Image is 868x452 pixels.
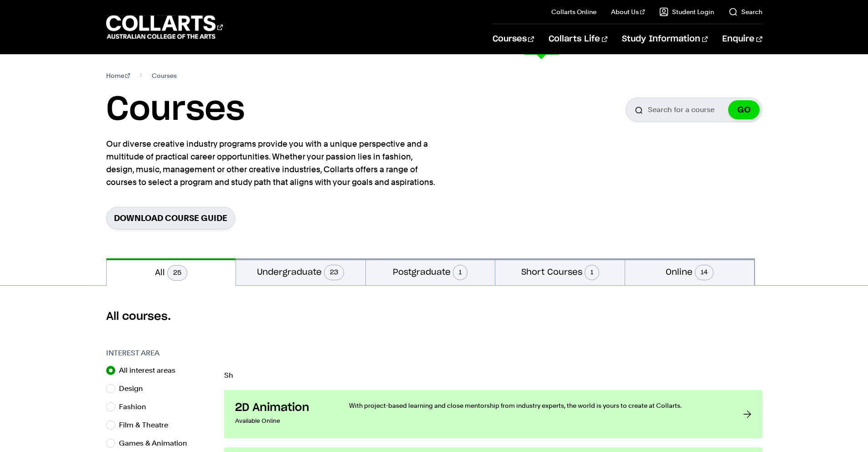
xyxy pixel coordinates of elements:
span: Courses [152,69,177,82]
span: 1 [453,265,467,280]
div: Go to homepage [106,14,223,40]
a: Home [106,69,130,82]
span: 23 [324,265,344,280]
button: Online14 [625,258,755,285]
input: Search for a course [626,98,762,122]
h1: Courses [106,89,245,130]
h3: 2D Animation [235,401,331,415]
h3: Interest Area [106,348,215,359]
button: Postgraduate1 [366,258,495,285]
a: Download Course Guide [106,207,235,229]
label: Games & Animation [119,437,195,450]
p: Available Online [235,415,331,427]
span: 14 [695,265,714,280]
a: Courses [493,24,534,54]
label: Design [119,382,150,395]
a: About Us [611,7,645,16]
button: Undergraduate23 [236,258,365,285]
label: Film & Theatre [119,419,175,431]
a: Search [729,7,762,16]
p: Our diverse creative industry programs provide you with a unique perspective and a multitude of p... [106,138,439,189]
a: Study Information [622,24,708,54]
label: All interest areas [119,364,183,377]
a: 2D Animation Available Online With project-based learning and close mentorship from industry expe... [224,390,762,438]
a: Collarts Life [549,24,607,54]
a: Collarts Online [551,7,596,16]
a: Student Login [659,7,714,16]
a: Enquire [722,24,762,54]
label: Fashion [119,401,154,413]
span: 1 [585,265,599,280]
h2: All courses. [106,309,762,324]
span: 25 [167,265,187,281]
button: Short Courses1 [495,258,625,285]
p: Sh [224,372,762,379]
button: GO [728,100,760,119]
p: With project-based learning and close mentorship from industry experts, the world is yours to cre... [349,401,725,410]
button: All25 [107,258,236,286]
